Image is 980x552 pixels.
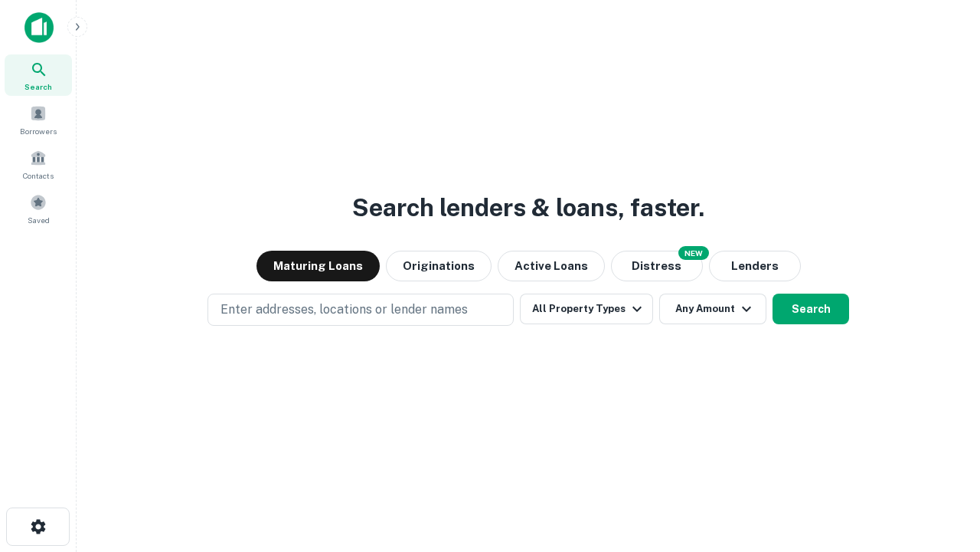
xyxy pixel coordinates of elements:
[23,169,54,182] span: Contacts
[659,294,766,324] button: Any Amount
[520,294,653,324] button: All Property Types
[5,54,72,96] a: Search
[28,214,50,226] span: Saved
[5,99,72,140] a: Borrowers
[256,251,380,281] button: Maturing Loans
[24,80,52,93] span: Search
[5,143,72,185] a: Contacts
[386,251,492,281] button: Originations
[352,189,704,226] h3: Search lenders & loans, faster.
[611,251,703,281] button: Search distressed loans with lien and other non-mortgage details.
[220,301,468,319] p: Enter addresses, locations or lender names
[773,294,849,324] button: Search
[207,294,514,326] button: Enter addresses, locations or lender names
[5,188,72,229] a: Saved
[498,251,605,281] button: Active Loans
[709,251,801,281] button: Lenders
[678,246,709,260] div: NEW
[20,125,57,137] span: Borrowers
[903,429,980,503] iframe: Chat Widget
[24,12,54,43] img: capitalize-icon.png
